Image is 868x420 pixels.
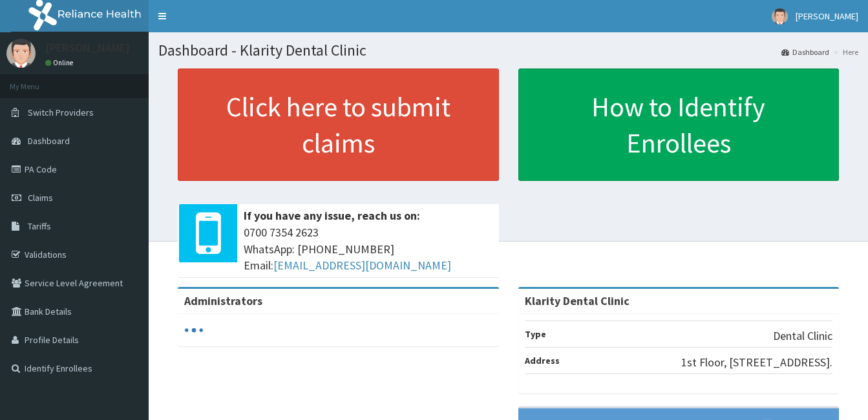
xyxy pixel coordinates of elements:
[796,10,858,22] span: [PERSON_NAME]
[28,107,94,118] span: Switch Providers
[28,192,53,204] span: Claims
[28,135,70,147] span: Dashboard
[772,8,788,25] img: User Image
[525,293,630,308] strong: Klarity Dental Clinic
[773,328,832,344] p: Dental Clinic
[244,224,492,274] span: 0700 7354 2623 WhatsApp: [PHONE_NUMBER] Email:
[178,68,499,181] a: Click here to submit claims
[681,354,832,371] p: 1st Floor, [STREET_ADDRESS].
[45,42,130,54] p: [PERSON_NAME]
[525,328,546,340] b: Type
[273,258,451,273] a: [EMAIL_ADDRESS][DOMAIN_NAME]
[184,320,204,340] svg: audio-loading
[518,68,840,181] a: How to Identify Enrollees
[525,355,560,366] b: Address
[831,47,858,58] li: Here
[28,220,51,232] span: Tariffs
[184,293,262,308] b: Administrators
[45,58,76,67] a: Online
[158,42,858,59] h1: Dashboard - Klarity Dental Clinic
[244,208,420,223] b: If you have any issue, reach us on:
[6,39,36,68] img: User Image
[781,47,829,58] a: Dashboard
